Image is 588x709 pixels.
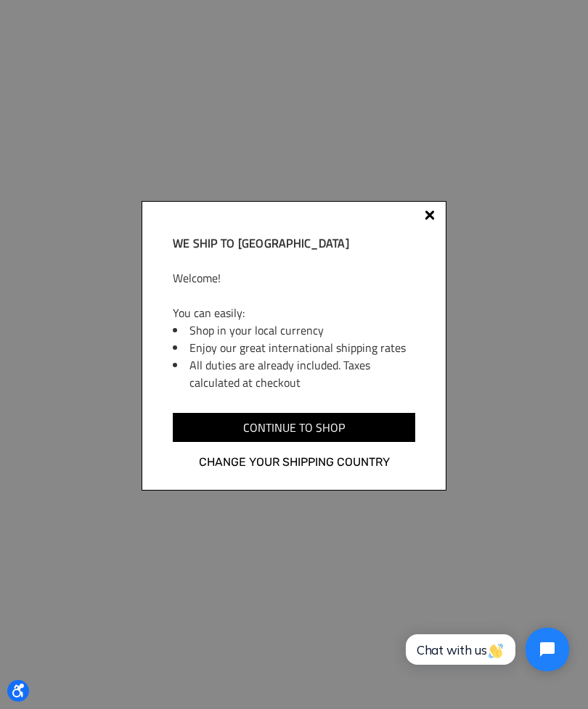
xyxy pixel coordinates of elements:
p: You can easily: [173,304,415,321]
li: Shop in your local currency [189,321,415,339]
span: Phone Number [258,60,336,73]
li: All duties are already included. Taxes calculated at checkout [189,356,415,391]
p: Welcome! [173,269,415,287]
iframe: Tidio Chat [390,615,581,684]
input: Continue to shop [173,413,415,442]
a: Change your shipping country [173,453,415,472]
h2: We ship to [GEOGRAPHIC_DATA] [173,234,415,252]
li: Enjoy our great international shipping rates [189,339,415,356]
